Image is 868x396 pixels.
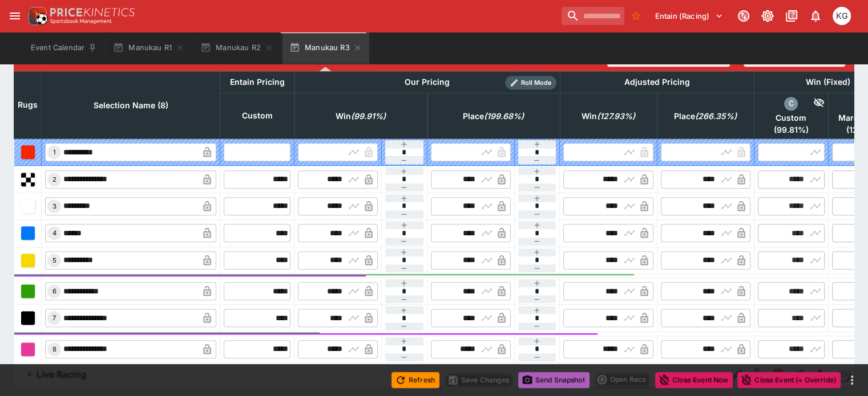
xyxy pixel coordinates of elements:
[391,372,439,388] button: Refresh
[351,109,386,123] em: ( 99.91 %)
[25,5,48,27] img: PriceKinetics Logo
[695,109,737,123] em: ( 266.35 %)
[655,372,733,388] button: Close Event Now
[50,175,59,183] span: 2
[484,109,524,123] em: ( 199.68 %)
[14,363,726,386] button: Live Racing
[798,97,825,111] div: Hide Competitor
[106,32,191,64] button: Manukau R1
[400,75,454,89] div: Our Pricing
[24,32,104,64] button: Event Calendar
[220,93,294,138] th: Custom
[833,7,851,25] div: Kevin Gutschlag
[282,32,369,64] button: Manukau R3
[516,78,556,88] span: Roll Mode
[50,19,112,24] img: Sportsbook Management
[648,7,730,25] button: Select Tenant
[50,8,135,17] img: PriceKinetics
[757,6,778,26] button: Toggle light/dark mode
[51,148,58,156] span: 1
[323,109,398,123] span: Win(99.91%)
[569,109,648,123] span: Win(127.93%)
[781,6,802,26] button: Documentation
[50,202,59,210] span: 3
[450,109,536,123] span: Place(199.68%)
[50,287,59,295] span: 6
[220,71,294,93] th: Entain Pricing
[809,363,831,386] a: 5c644cac-5c61-49b2-ad7c-747db97fddce
[50,229,59,237] span: 4
[845,373,859,387] button: more
[50,314,58,322] span: 7
[594,371,651,387] div: split button
[81,99,181,112] span: Selection Name (8)
[14,71,42,138] th: Rugs
[829,3,854,28] button: Kevin Gutschlag
[193,32,280,64] button: Manukau R2
[758,113,825,123] span: Custom
[597,109,635,123] em: ( 127.93 %)
[560,71,754,93] th: Adjusted Pricing
[661,109,749,123] span: Place(266.35%)
[784,97,798,111] div: custom
[562,7,624,25] input: search
[518,372,590,388] button: Send Snapshot
[805,6,826,26] button: Notifications
[505,76,556,89] div: Show/hide Price Roll mode configuration.
[758,125,825,135] span: ( 99.81 %)
[627,7,645,25] button: No Bookmarks
[5,6,25,26] button: open drawer
[50,345,59,353] span: 8
[737,372,841,388] button: Close Event (+ Override)
[50,256,59,264] span: 5
[733,6,754,26] button: Connected to PK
